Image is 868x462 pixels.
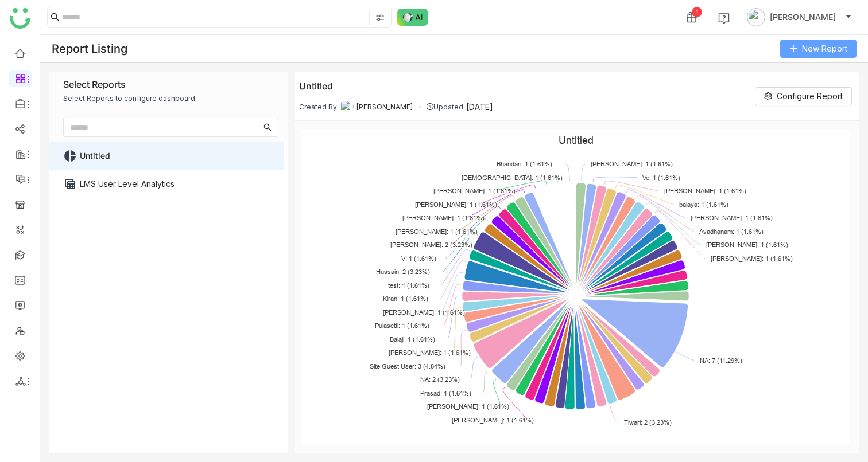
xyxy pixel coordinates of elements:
tspan: [PERSON_NAME] [415,201,466,209]
tspan: NA [700,357,709,365]
tspan: Tiwari [624,418,641,426]
text: : 1 (1.61%) [383,295,428,303]
text: : 2 (3.23%) [624,418,672,426]
tspan: [PERSON_NAME] [711,255,762,263]
text: : 7 (11.29%) [700,357,742,365]
tspan: Pulasetti [375,322,398,330]
tspan: [PERSON_NAME] [396,228,447,236]
tspan: Prasad [420,389,440,397]
button: [PERSON_NAME] [745,8,854,26]
text: : 2 (3.23%) [420,375,460,383]
tspan: [PERSON_NAME] [383,308,434,316]
div: Updated [427,103,463,111]
tspan: Hussain [376,268,399,276]
tspan: [PERSON_NAME] [706,241,757,249]
text: : 1 (1.61%) [388,281,429,289]
text: Untitled [559,134,594,146]
tspan: [PERSON_NAME] [691,214,742,222]
text: : 1 (1.61%) [375,322,429,330]
tspan: Site Guest User [370,362,414,370]
text: : 1 (1.61%) [664,187,746,195]
div: Created By [299,103,337,111]
tspan: [PERSON_NAME] [427,402,478,410]
tspan: Kiran [383,295,397,303]
text: : 1 (1.61%) [402,214,485,222]
text: : 1 (1.61%) [691,214,773,222]
span: New Report [802,42,847,55]
tspan: balaya [679,201,697,209]
text: : 1 (1.61%) [679,201,728,209]
text: : 1 (1.61%) [383,308,465,316]
i: pie_chart [63,149,77,163]
text: : 1 (1.61%) [497,160,552,168]
div: Select Reports [63,77,278,91]
tspan: test [388,281,399,289]
div: Select Reports to configure dashboard [63,93,278,104]
text: : 2 (3.23%) [376,268,430,276]
text: : 1 (1.61%) [389,349,471,357]
div: 1 [692,7,702,17]
svg: Untitled [301,130,850,444]
text: : 1 (1.61%) [642,174,680,182]
text: : 1 (1.61%) [591,160,673,168]
tspan: [PERSON_NAME] [402,214,454,222]
tspan: Bhandari [497,160,521,168]
tspan: [PERSON_NAME] [452,416,503,424]
text: : 1 (1.61%) [711,255,793,263]
i: table_view [63,177,77,191]
img: search-type.svg [375,13,385,22]
img: help.svg [718,13,730,24]
text: : 1 (1.61%) [420,389,471,397]
tspan: NA [420,375,429,383]
tspan: [PERSON_NAME] [591,160,642,168]
text: : 1 (1.61%) [433,187,516,195]
div: Report Listing [52,35,145,62]
tspan: [PERSON_NAME] [664,187,715,195]
text: : 1 (1.61%) [452,416,534,424]
tspan: Avadhanam [699,228,733,236]
button: New Report [780,40,857,58]
tspan: [DEMOGRAPHIC_DATA] [462,174,532,182]
text: : 1 (1.61%) [390,335,435,343]
a: Untitled [80,142,270,170]
div: [DATE] [466,102,493,112]
text: : 1 (1.61%) [396,228,478,236]
tspan: [PERSON_NAME] [389,349,440,357]
tspan: Ve [642,174,649,182]
tspan: V [401,255,406,263]
img: avatar [747,8,765,26]
text: : 1 (1.61%) [415,201,497,209]
text: : 3 (4.84%) [370,362,445,370]
tspan: Balaji [390,335,404,343]
tspan: [PERSON_NAME] [433,187,485,195]
tspan: [PERSON_NAME] [390,241,441,249]
span: [PERSON_NAME] [770,11,836,24]
img: ask-buddy-normal.svg [397,9,428,26]
img: logo [10,8,30,29]
text: : 1 (1.61%) [427,402,509,410]
div: Untitled [299,79,493,93]
text: : 2 (3.23%) [390,241,472,249]
img: 684a9845de261c4b36a3b50d [340,100,354,113]
text: : 1 (1.61%) [706,241,788,249]
a: LMS User Level Analytics [80,170,270,198]
text: : 1 (1.61%) [462,174,563,182]
span: Configure Report [777,88,843,105]
text: : 1 (1.61%) [699,228,764,236]
span: [PERSON_NAME] [356,103,413,111]
text: : 1 (1.61%) [401,255,436,263]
